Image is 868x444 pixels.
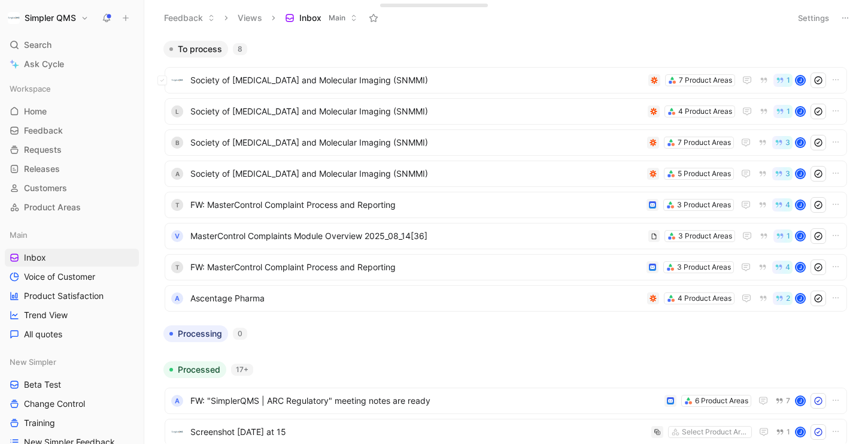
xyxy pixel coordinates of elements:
[171,168,183,180] div: A
[190,394,660,408] span: FW: "SimplerQMS | ARC Regulatory" meeting notes are ready
[787,428,790,436] span: 1
[5,179,139,197] a: Customers
[5,226,139,244] div: Main
[695,395,748,407] div: 6 Product Areas
[190,291,642,306] span: Ascentage Pharma
[190,198,642,212] span: FW: MasterControl Complaint Process and Reporting
[171,395,183,407] div: A
[190,73,644,87] span: Society of [MEDICAL_DATA] and Molecular Imaging (SNMMI)
[165,161,847,187] a: ASociety of [MEDICAL_DATA] and Molecular Imaging (SNMMI)5 Product Areas3J
[786,397,790,404] span: 7
[171,74,183,86] img: logo
[773,105,793,118] button: 1
[796,263,805,271] div: J
[785,264,790,271] span: 4
[231,364,253,376] div: 17+
[796,170,805,178] div: J
[773,74,793,87] button: 1
[24,398,85,410] span: Change Control
[171,105,183,117] div: L
[24,105,47,117] span: Home
[159,325,853,352] div: Processing0
[785,201,790,209] span: 4
[5,395,139,413] a: Change Control
[24,309,68,321] span: Trend View
[5,80,139,98] div: Workspace
[190,167,642,181] span: Society of [MEDICAL_DATA] and Molecular Imaging (SNMMI)
[24,57,64,71] span: Ask Cycle
[24,290,104,302] span: Product Satisfaction
[24,252,46,264] span: Inbox
[178,364,220,376] span: Processed
[796,397,805,405] div: J
[24,271,95,283] span: Voice of Customer
[796,107,805,116] div: J
[787,232,790,240] span: 1
[678,292,732,304] div: 4 Product Areas
[772,198,793,212] button: 4
[165,129,847,156] a: BSociety of [MEDICAL_DATA] and Molecular Imaging (SNMMI)7 Product Areas3J
[5,353,139,371] div: New Simpler
[165,285,847,312] a: AAscentage Pharma4 Product Areas2J
[171,426,183,438] img: logo
[10,229,28,241] span: Main
[785,139,790,146] span: 3
[10,356,56,368] span: New Simpler
[190,260,642,274] span: FW: MasterControl Complaint Process and Reporting
[163,41,228,58] button: To process
[299,12,321,24] span: Inbox
[793,10,834,26] button: Settings
[796,232,805,240] div: J
[280,9,363,27] button: InboxMain
[5,268,139,286] a: Voice of Customer
[5,122,139,140] a: Feedback
[24,163,60,175] span: Releases
[24,144,62,156] span: Requests
[5,376,139,394] a: Beta Test
[165,192,847,218] a: TFW: MasterControl Complaint Process and Reporting3 Product Areas4J
[24,201,81,213] span: Product Areas
[190,104,643,119] span: Society of [MEDICAL_DATA] and Molecular Imaging (SNMMI)
[5,10,92,26] button: Simpler QMSSimpler QMS
[178,328,222,340] span: Processing
[24,125,63,137] span: Feedback
[8,12,20,24] img: Simpler QMS
[165,67,847,93] a: logoSociety of [MEDICAL_DATA] and Molecular Imaging (SNMMI)7 Product Areas1J
[796,428,805,436] div: J
[772,136,793,149] button: 3
[678,230,732,242] div: 3 Product Areas
[787,108,790,115] span: 1
[773,425,793,439] button: 1
[787,77,790,84] span: 1
[773,394,793,407] button: 7
[329,12,345,24] span: Main
[24,328,62,340] span: All quotes
[24,38,51,52] span: Search
[190,135,642,150] span: Society of [MEDICAL_DATA] and Molecular Imaging (SNMMI)
[165,98,847,125] a: LSociety of [MEDICAL_DATA] and Molecular Imaging (SNMMI)4 Product Areas1J
[5,226,139,343] div: MainInboxVoice of CustomerProduct SatisfactionTrend ViewAll quotes
[796,201,805,209] div: J
[678,105,732,117] div: 4 Product Areas
[796,138,805,147] div: J
[5,102,139,120] a: Home
[5,198,139,216] a: Product Areas
[24,182,67,194] span: Customers
[5,287,139,305] a: Product Satisfaction
[786,295,790,302] span: 2
[5,325,139,343] a: All quotes
[171,261,183,273] div: T
[24,379,61,391] span: Beta Test
[171,230,183,242] div: V
[5,55,139,73] a: Ask Cycle
[677,261,731,273] div: 3 Product Areas
[5,141,139,159] a: Requests
[678,168,731,180] div: 5 Product Areas
[25,13,76,23] h1: Simpler QMS
[159,41,853,316] div: To process8
[677,199,731,211] div: 3 Product Areas
[24,417,55,429] span: Training
[165,388,847,414] a: AFW: "SimplerQMS | ARC Regulatory" meeting notes are ready6 Product Areas7J
[773,229,793,243] button: 1
[190,425,647,439] span: Screenshot [DATE] at 15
